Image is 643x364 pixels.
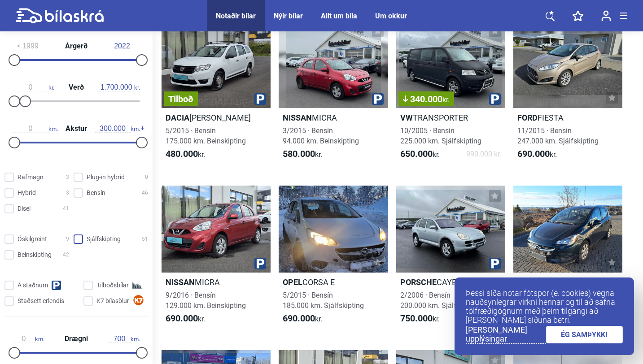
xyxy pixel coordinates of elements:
[403,95,450,104] span: 340.000
[95,125,140,133] span: km.
[321,12,357,20] a: Allt um bíla
[166,291,246,310] span: 9/2016 · Bensín 129.000 km. Beinskipting
[283,291,364,310] span: 5/2015 · Bensín 185.000 km. Sjálfskipting
[466,289,623,325] p: Þessi síða notar fótspor (e. cookies) vegna nauðsynlegrar virkni hennar og til að safna tölfræðig...
[254,93,266,105] img: parking.png
[375,12,407,20] a: Um okkur
[166,126,246,145] span: 5/2015 · Bensín 175.000 km. Beinskipting
[66,84,86,91] span: Verð
[466,325,546,344] a: [PERSON_NAME] upplýsingar
[66,234,69,244] span: 9
[283,149,322,160] span: kr.
[279,21,388,168] a: NissanMICRA3/2015 · Bensín94.000 km. Beinskipting580.000kr.
[489,93,501,105] img: parking.png
[17,204,31,213] span: Dísel
[63,125,89,132] span: Akstur
[168,95,193,104] span: Tilboð
[279,113,388,123] h2: MICRA
[279,277,388,287] h2: CORSA E
[63,43,90,50] span: Árgerð
[442,95,450,104] span: kr.
[62,335,90,342] span: Drægni
[166,313,198,324] b: 690.000
[66,173,69,182] span: 3
[396,186,505,333] a: PorscheCAYENNE2/2006 · Bensín200.000 km. Sjálfskipting750.000kr.
[254,258,266,269] img: parking.png
[513,113,622,123] h2: FIESTA
[400,148,433,159] b: 650.000
[108,335,140,343] span: km.
[17,250,52,260] span: Beinskipting
[517,149,557,160] span: kr.
[87,173,125,182] span: Plug-in hybrid
[489,258,501,269] img: parking.png
[87,188,105,198] span: Bensín
[17,173,44,182] span: Rafmagn
[142,188,148,198] span: 46
[283,313,315,324] b: 690.000
[96,296,129,306] span: K7 bílasölur
[142,234,148,244] span: 51
[87,234,121,244] span: Sjálfskipting
[166,313,205,324] span: kr.
[400,126,481,145] span: 10/2005 · Bensín 225.000 km. Sjálfskipting
[517,113,538,122] b: Ford
[17,188,36,198] span: Hybrid
[216,12,256,20] a: Notaðir bílar
[17,234,47,244] span: Óskilgreint
[400,291,481,310] span: 2/2006 · Bensín 200.000 km. Sjálfskipting
[166,149,205,160] span: kr.
[162,21,271,168] a: TilboðDacia[PERSON_NAME]5/2015 · Bensín175.000 km. Beinskipting480.000kr.
[372,93,384,105] img: parking.png
[283,277,302,287] b: Opel
[13,125,58,133] span: km.
[400,149,440,160] span: kr.
[17,281,48,290] span: Á staðnum
[546,326,623,343] a: ÉG SAMÞYKKI
[283,113,312,122] b: Nissan
[400,313,433,324] b: 750.000
[98,83,140,91] span: kr.
[63,250,69,260] span: 42
[396,113,505,123] h2: TRANSPORTER
[400,277,437,287] b: Porsche
[513,186,622,333] a: OpelCORSA-E9/2016 · Bensín131.000 km. Sjálfskipting790.000kr.
[162,186,271,333] a: NissanMICRA9/2016 · Bensín129.000 km. Beinskipting690.000kr.
[517,148,550,159] b: 690.000
[66,188,69,198] span: 3
[517,126,599,145] span: 11/2015 · Bensín 247.000 km. Sjálfskipting
[274,12,303,20] a: Nýir bílar
[166,277,195,287] b: Nissan
[601,10,611,22] img: user-login.svg
[162,113,271,123] h2: [PERSON_NAME]
[166,113,189,122] b: Dacia
[279,186,388,333] a: OpelCORSA E5/2015 · Bensín185.000 km. Sjálfskipting690.000kr.
[396,277,505,287] h2: CAYENNE
[283,126,359,145] span: 3/2015 · Bensín 94.000 km. Beinskipting
[13,335,44,343] span: km.
[166,148,198,159] b: 480.000
[283,148,315,159] b: 580.000
[396,21,505,168] a: 340.000kr.VWTRANSPORTER10/2005 · Bensín225.000 km. Sjálfskipting650.000kr.990.000 kr.
[17,296,64,306] span: Staðsett erlendis
[400,313,440,324] span: kr.
[162,277,271,287] h2: MICRA
[466,149,501,160] span: 990.000 kr.
[283,313,322,324] span: kr.
[63,204,69,213] span: 41
[513,21,622,168] a: FordFIESTA11/2015 · Bensín247.000 km. Sjálfskipting690.000kr.
[96,281,129,290] span: Tilboðsbílar
[145,173,148,182] span: 0
[13,83,54,91] span: kr.
[400,113,413,122] b: VW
